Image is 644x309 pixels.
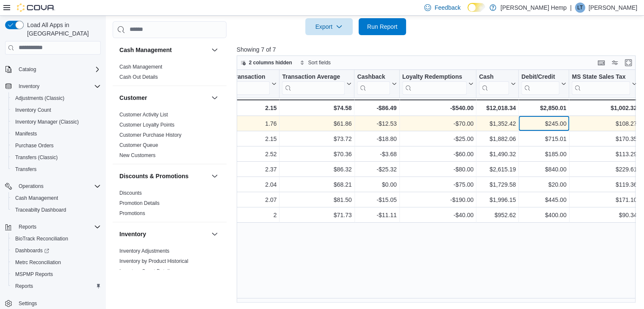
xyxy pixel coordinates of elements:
[210,45,220,55] button: Cash Management
[237,58,296,68] button: 2 columns hidden
[15,107,51,113] span: Inventory Count
[8,245,104,257] a: Dashboards
[521,119,566,129] div: $245.00
[282,73,345,81] div: Transaction Average
[15,64,39,74] button: Catalog
[589,3,637,13] p: [PERSON_NAME]
[12,193,101,203] span: Cash Management
[209,103,276,113] div: 2.15
[357,73,396,94] button: Cashback
[15,298,40,309] a: Settings
[119,63,162,70] span: Cash Management
[15,81,43,91] button: Inventory
[282,73,351,94] button: Transaction Average
[12,234,72,244] a: BioTrack Reconciliation
[521,103,566,113] div: $2,850.01
[12,269,56,279] a: MSPMP Reports
[12,93,68,103] a: Adjustments (Classic)
[8,163,104,175] button: Transfers
[119,210,145,217] span: Promotions
[119,74,158,80] a: Cash Out Details
[15,119,79,125] span: Inventory Manager (Classic)
[15,247,49,254] span: Dashboards
[12,281,36,291] a: Reports
[119,190,142,196] a: Discounts
[310,18,348,35] span: Export
[8,128,104,140] button: Manifests
[282,164,351,174] div: $86.32
[8,104,104,116] button: Inventory Count
[570,3,572,13] p: |
[237,45,640,54] p: Showing 7 of 7
[12,105,101,115] span: Inventory Count
[12,117,82,127] a: Inventory Manager (Classic)
[12,105,55,115] a: Inventory Count
[119,142,158,149] span: Customer Queue
[402,103,473,113] div: -$540.00
[249,59,292,66] span: 2 columns hidden
[308,59,331,66] span: Sort fields
[119,200,160,206] a: Promotion Details
[12,269,101,279] span: MSPMP Reports
[575,3,585,13] div: Lucas Todd
[572,164,637,174] div: $229.61
[209,195,276,205] div: 2.07
[596,58,606,68] button: Keyboard shortcuts
[12,129,101,139] span: Manifests
[15,222,101,232] span: Reports
[357,73,390,81] div: Cashback
[12,152,101,163] span: Transfers (Classic)
[296,58,334,68] button: Sort fields
[12,193,61,203] a: Cash Management
[402,119,473,129] div: -$70.00
[479,164,516,174] div: $2,615.19
[479,179,516,190] div: $1,729.58
[282,195,351,205] div: $81.50
[119,94,208,102] button: Customer
[15,235,68,242] span: BioTrack Reconciliation
[572,73,637,94] button: MS State Sales Tax
[15,95,64,102] span: Adjustments (Classic)
[12,129,40,139] a: Manifests
[282,134,351,144] div: $73.72
[12,257,64,268] a: Metrc Reconciliation
[572,195,637,205] div: $171.10
[119,112,168,118] a: Customer Activity List
[209,149,276,159] div: 2.52
[572,149,637,159] div: $113.29
[402,195,473,205] div: -$190.00
[402,179,473,190] div: -$75.00
[15,271,53,278] span: MSPMP Reports
[12,164,101,174] span: Transfers
[623,58,633,68] button: Enter fullscreen
[479,210,516,220] div: $952.62
[12,205,101,215] span: Traceabilty Dashboard
[119,230,208,238] button: Inventory
[402,210,473,220] div: -$40.00
[521,73,559,94] div: Debit/Credit
[367,22,398,31] span: Run Report
[15,259,61,266] span: Metrc Reconciliation
[357,210,396,220] div: -$11.11
[282,149,351,159] div: $70.36
[521,73,566,94] button: Debit/Credit
[15,81,101,91] span: Inventory
[572,179,637,190] div: $119.36
[357,103,396,113] div: -$86.49
[282,210,351,220] div: $71.73
[479,119,516,129] div: $1,352.42
[572,210,637,220] div: $90.34
[15,181,101,191] span: Operations
[8,257,104,268] button: Metrc Reconciliation
[2,221,104,233] button: Reports
[572,73,630,94] div: MS State Sales Tax
[12,152,61,163] a: Transfers (Classic)
[282,119,351,129] div: $61.86
[357,164,396,174] div: -$25.32
[15,207,66,213] span: Traceabilty Dashboard
[19,223,36,230] span: Reports
[521,164,566,174] div: $840.00
[8,233,104,245] button: BioTrack Reconciliation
